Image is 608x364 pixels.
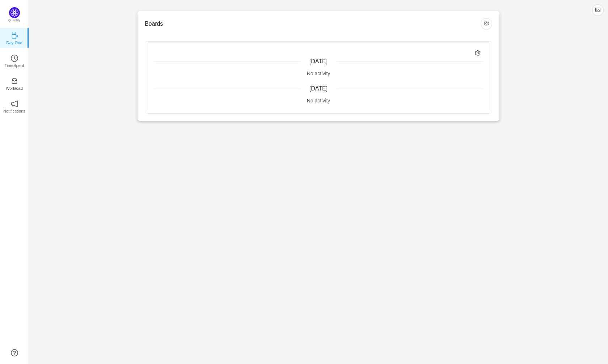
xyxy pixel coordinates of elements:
[6,39,22,46] p: Day One
[11,77,18,85] i: icon: inbox
[3,108,25,114] p: Notifications
[5,62,24,69] p: TimeSpent
[11,55,18,62] i: icon: clock-circle
[11,100,18,107] i: icon: notification
[145,20,481,27] h3: Boards
[11,57,18,64] a: icon: clock-circleTimeSpent
[9,7,20,18] img: Quantify
[481,18,492,30] button: icon: setting
[309,85,328,92] span: [DATE]
[592,4,604,16] button: icon: picture
[309,58,328,64] span: [DATE]
[11,102,18,110] a: icon: notificationNotifications
[154,70,483,77] div: No activity
[11,80,18,87] a: icon: inboxWorkload
[6,85,23,92] p: Workload
[154,97,483,105] div: No activity
[475,50,481,56] i: icon: setting
[11,349,18,356] a: icon: question-circle
[11,34,18,41] a: icon: coffeeDay One
[11,32,18,39] i: icon: coffee
[8,18,21,23] p: Quantify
